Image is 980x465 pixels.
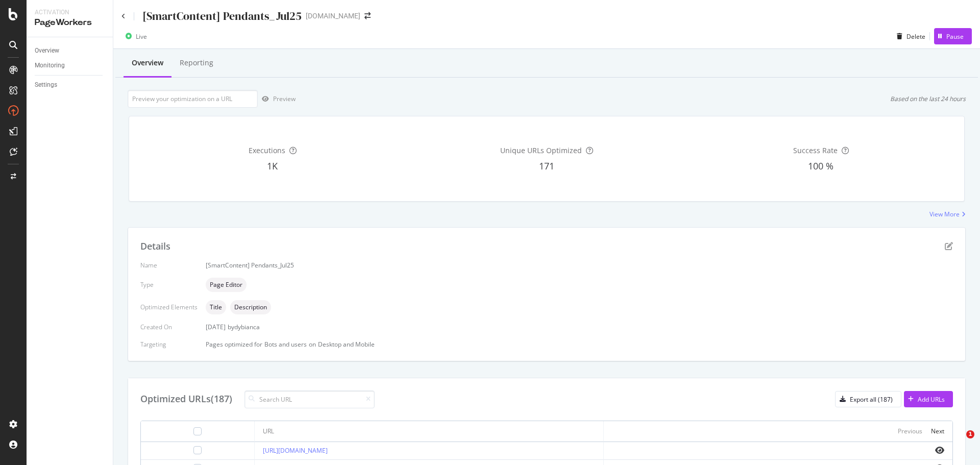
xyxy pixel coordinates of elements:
[35,8,105,17] div: Activation
[934,28,972,44] button: Pause
[364,12,371,19] div: arrow-right-arrow-left
[929,210,966,218] a: View More
[210,282,242,288] span: Page Editor
[249,145,285,155] span: Executions
[140,393,232,406] div: Optimized URLs (187)
[206,261,953,270] div: [SmartContent] Pendants_Jul25
[264,340,307,349] div: Bots and users
[234,304,267,310] span: Description
[500,145,582,155] span: Unique URLs Optimized
[931,425,944,437] button: Next
[35,60,106,71] a: Monitoring
[793,145,838,155] span: Success Rate
[318,340,375,349] div: Desktop and Mobile
[945,242,953,250] div: pen-to-square
[180,58,213,68] div: Reporting
[244,390,375,408] input: Search URL
[890,94,966,103] div: Based on the last 24 hours
[935,446,944,454] i: eye
[35,45,106,56] a: Overview
[966,430,974,438] span: 1
[142,8,302,24] div: [SmartContent] Pendants_Jul25
[140,303,198,311] div: Optimized Elements
[206,300,226,314] div: neutral label
[946,32,964,41] div: Pause
[140,280,198,289] div: Type
[258,91,296,107] button: Preview
[906,32,925,41] div: Delete
[945,430,970,455] iframe: Intercom live chat
[898,427,922,435] div: Previous
[808,160,834,172] span: 100 %
[931,427,944,435] div: Next
[230,300,271,314] div: neutral label
[539,160,554,172] span: 171
[210,304,222,310] span: Title
[267,160,278,172] span: 1K
[140,323,198,331] div: Created On
[918,395,945,404] div: Add URLs
[140,340,198,349] div: Targeting
[306,11,360,21] div: [DOMAIN_NAME]
[132,58,163,68] div: Overview
[273,94,296,103] div: Preview
[35,80,106,90] a: Settings
[929,210,960,218] div: View More
[835,391,901,407] button: Export all (187)
[228,323,260,331] div: by dybianca
[35,45,59,56] div: Overview
[850,395,893,404] div: Export all (187)
[35,60,65,71] div: Monitoring
[136,32,147,41] div: Live
[206,323,953,331] div: [DATE]
[263,427,274,436] div: URL
[893,28,925,44] button: Delete
[35,17,105,29] div: PageWorkers
[206,340,953,349] div: Pages optimized for on
[263,446,328,455] a: [URL][DOMAIN_NAME]
[904,391,953,407] button: Add URLs
[128,90,258,108] input: Preview your optimization on a URL
[121,13,126,19] a: Click to go back
[140,261,198,270] div: Name
[206,278,247,292] div: neutral label
[140,240,170,253] div: Details
[898,425,922,437] button: Previous
[35,80,57,90] div: Settings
